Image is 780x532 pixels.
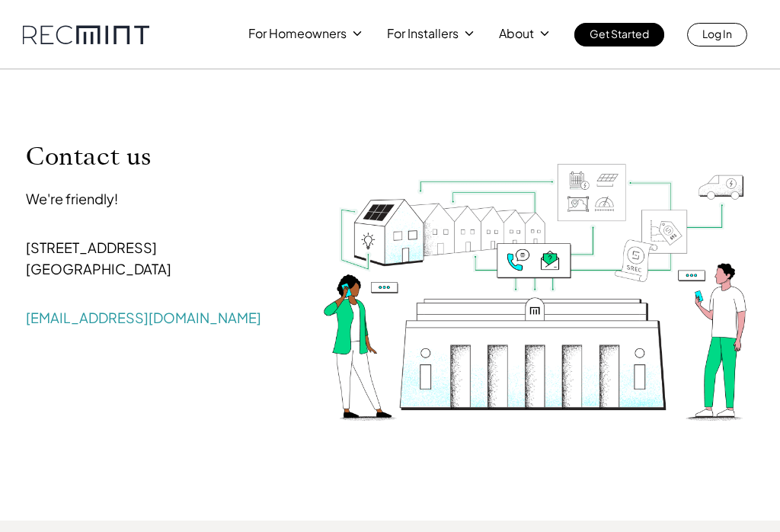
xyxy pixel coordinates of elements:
[26,142,278,171] p: Contact us
[248,23,347,44] p: For Homeowners
[702,23,732,44] p: Log In
[590,23,649,44] p: Get Started
[26,188,278,210] p: We're friendly!
[26,216,278,301] p: [STREET_ADDRESS] [GEOGRAPHIC_DATA]
[687,23,747,46] a: Log In
[26,309,261,326] a: [EMAIL_ADDRESS][DOMAIN_NAME]
[574,23,664,46] a: Get Started
[499,23,534,44] p: About
[387,23,459,44] p: For Installers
